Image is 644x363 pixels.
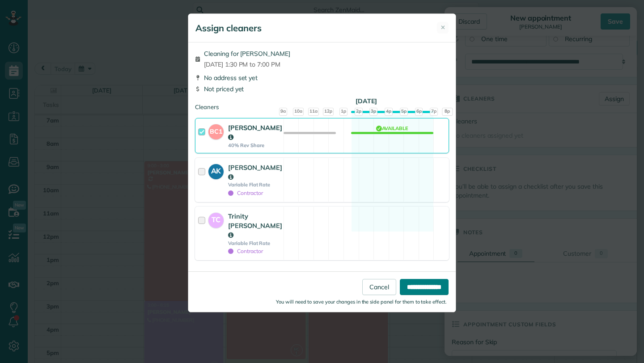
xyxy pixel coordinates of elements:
small: You will need to save your changes in the side panel for them to take effect. [276,299,447,305]
strong: Variable Flat Rate [228,181,282,188]
span: ✕ [441,23,445,32]
strong: TC [208,213,224,225]
strong: 40% Rev Share [228,142,282,148]
span: Contractor [228,190,263,196]
div: No address set yet [195,73,449,82]
strong: [PERSON_NAME] [228,123,282,141]
a: Cancel [362,279,396,295]
div: Not priced yet [195,84,449,93]
strong: Trinity [PERSON_NAME] [228,212,282,240]
h5: Assign cleaners [195,22,262,34]
span: [DATE] 1:30 PM to 7:00 PM [204,60,290,69]
strong: BC1 [208,124,224,136]
strong: Variable Flat Rate [228,240,282,246]
span: Cleaning for [PERSON_NAME] [204,49,290,58]
strong: AK [208,164,224,177]
strong: [PERSON_NAME] [228,163,282,181]
span: Contractor [228,248,263,254]
div: Cleaners [195,103,449,106]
